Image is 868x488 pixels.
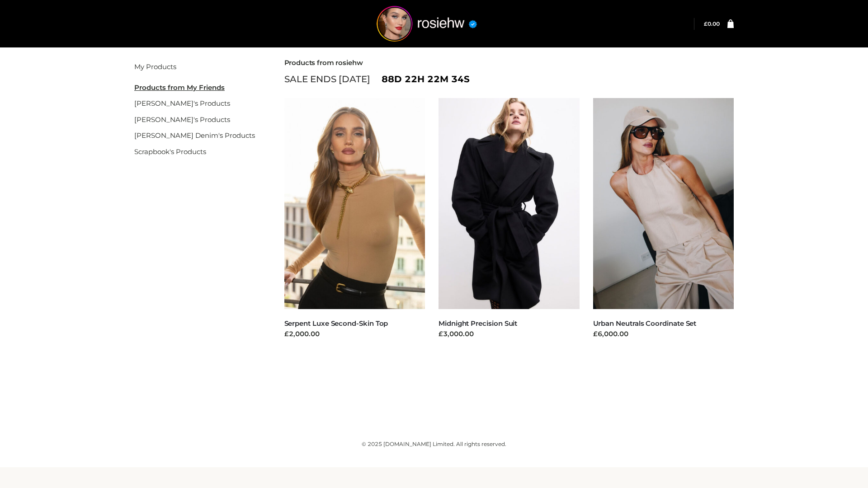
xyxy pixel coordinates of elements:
div: £6,000.00 [593,329,734,339]
u: Products from My Friends [134,83,225,92]
h2: Products from rosiehw [284,59,734,67]
div: © 2025 [DOMAIN_NAME] Limited. All rights reserved. [134,440,734,449]
a: [PERSON_NAME]'s Products [134,115,230,124]
a: £0.00 [704,20,720,27]
bdi: 0.00 [704,20,720,27]
span: 88d 22h 22m 34s [382,71,470,87]
a: [PERSON_NAME]'s Products [134,99,230,108]
div: SALE ENDS [DATE] [284,71,734,87]
div: £2,000.00 [284,329,425,339]
a: Scrapbook's Products [134,147,206,156]
img: rosiehw [359,6,495,42]
div: £3,000.00 [439,329,580,339]
a: Serpent Luxe Second-Skin Top [284,319,388,328]
span: £ [704,20,708,27]
a: Urban Neutrals Coordinate Set [593,319,697,328]
a: [PERSON_NAME] Denim's Products [134,131,255,140]
a: My Products [134,62,176,71]
a: Midnight Precision Suit [439,319,517,328]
